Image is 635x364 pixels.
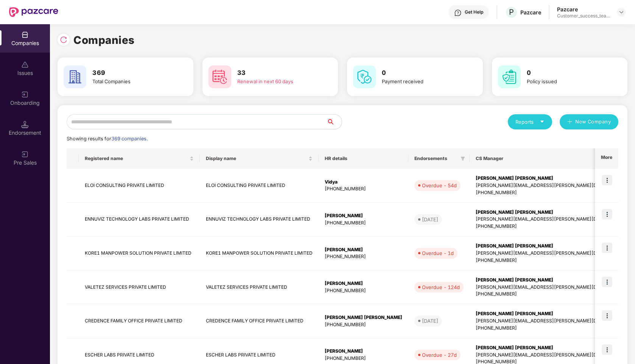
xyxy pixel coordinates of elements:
div: Overdue - 27d [422,351,457,359]
div: [PERSON_NAME][EMAIL_ADDRESS][PERSON_NAME][DOMAIN_NAME] [476,216,629,223]
span: Endorsements [414,156,458,162]
th: Display name [200,148,319,169]
div: Payment received [382,78,462,86]
img: svg+xml;base64,PHN2ZyB4bWxucz0iaHR0cDovL3d3dy53My5vcmcvMjAwMC9zdmciIHdpZHRoPSI2MCIgaGVpZ2h0PSI2MC... [209,65,231,88]
div: [PERSON_NAME] [PERSON_NAME] [476,310,629,317]
img: svg+xml;base64,PHN2ZyB4bWxucz0iaHR0cDovL3d3dy53My5vcmcvMjAwMC9zdmciIHdpZHRoPSI2MCIgaGVpZ2h0PSI2MC... [64,65,86,88]
img: svg+xml;base64,PHN2ZyB3aWR0aD0iMTQuNSIgaGVpZ2h0PSIxNC41IiB2aWV3Qm94PSIwIDAgMTYgMTYiIGZpbGw9Im5vbm... [21,121,29,128]
h1: Companies [73,32,135,48]
td: VALETEZ SERVICES PRIVATE LIMITED [79,271,200,305]
div: [PHONE_NUMBER] [325,355,402,362]
div: Overdue - 124d [422,283,460,291]
div: Customer_success_team_lead [557,13,610,19]
img: svg+xml;base64,PHN2ZyBpZD0iRHJvcGRvd24tMzJ4MzIiIHhtbG5zPSJodHRwOi8vd3d3LnczLm9yZy8yMDAwL3N2ZyIgd2... [618,9,624,15]
h3: 369 [92,68,173,78]
button: plusNew Company [560,114,618,129]
div: Get Help [465,9,483,15]
span: P [509,8,514,17]
span: Showing results for [67,136,148,142]
div: [PHONE_NUMBER] [476,325,629,332]
div: [PHONE_NUMBER] [325,253,402,260]
img: icon [602,277,612,287]
span: Registered name [85,156,188,162]
div: [PERSON_NAME] [325,280,402,287]
span: 369 companies. [111,136,148,142]
img: icon [602,209,612,219]
div: Overdue - 1d [422,249,454,257]
div: Total Companies [92,78,173,86]
div: [PHONE_NUMBER] [325,321,402,328]
div: [PERSON_NAME] [325,348,402,355]
div: [PERSON_NAME][EMAIL_ADDRESS][PERSON_NAME][DOMAIN_NAME] [476,317,629,325]
td: ELOI CONSULTING PRIVATE LIMITED [79,169,200,203]
div: Renewal in next 60 days [237,78,317,86]
div: Overdue - 54d [422,182,457,189]
span: CS Manager [476,156,623,162]
h3: 0 [382,68,462,78]
img: svg+xml;base64,PHN2ZyBpZD0iQ29tcGFuaWVzIiB4bWxucz0iaHR0cDovL3d3dy53My5vcmcvMjAwMC9zdmciIHdpZHRoPS... [21,31,29,39]
div: [PERSON_NAME][EMAIL_ADDRESS][PERSON_NAME][DOMAIN_NAME] [476,250,629,257]
th: Registered name [79,148,200,169]
img: svg+xml;base64,PHN2ZyB3aWR0aD0iMjAiIGhlaWdodD0iMjAiIHZpZXdCb3g9IjAgMCAyMCAyMCIgZmlsbD0ibm9uZSIgeG... [21,91,29,98]
img: svg+xml;base64,PHN2ZyBpZD0iUmVsb2FkLTMyeDMyIiB4bWxucz0iaHR0cDovL3d3dy53My5vcmcvMjAwMC9zdmciIHdpZH... [60,36,67,44]
div: [PERSON_NAME][EMAIL_ADDRESS][PERSON_NAME][DOMAIN_NAME] [476,352,629,359]
span: filter [461,156,465,161]
img: svg+xml;base64,PHN2ZyB4bWxucz0iaHR0cDovL3d3dy53My5vcmcvMjAwMC9zdmciIHdpZHRoPSI2MCIgaGVpZ2h0PSI2MC... [353,65,376,88]
div: [DATE] [422,216,438,223]
img: icon [602,310,612,321]
div: [PERSON_NAME] [PERSON_NAME] [325,314,402,321]
div: [PERSON_NAME] [325,212,402,219]
button: search [326,114,342,129]
span: Display name [206,156,307,162]
div: Reports [515,118,545,126]
div: Pazcare [557,6,610,13]
div: [PERSON_NAME] [PERSON_NAME] [476,243,629,250]
div: [PERSON_NAME] [PERSON_NAME] [476,277,629,284]
span: filter [459,154,467,163]
div: [PERSON_NAME] [PERSON_NAME] [476,344,629,352]
td: VALETEZ SERVICES PRIVATE LIMITED [200,271,319,305]
span: caret-down [540,119,545,124]
div: [PERSON_NAME][EMAIL_ADDRESS][PERSON_NAME][DOMAIN_NAME] [476,284,629,291]
div: [PHONE_NUMBER] [325,219,402,227]
h3: 0 [527,68,607,78]
td: CREDENCE FAMILY OFFICE PRIVATE LIMITED [79,304,200,338]
div: [PHONE_NUMBER] [476,223,629,230]
div: [PERSON_NAME] [PERSON_NAME] [476,175,629,182]
img: icon [602,243,612,253]
div: [PERSON_NAME] [PERSON_NAME] [476,209,629,216]
div: Pazcare [520,9,541,16]
div: [PHONE_NUMBER] [325,185,402,193]
h3: 33 [237,68,317,78]
th: More [595,148,618,169]
td: KORE1 MANPOWER SOLUTION PRIVATE LIMITED [79,236,200,271]
div: [PHONE_NUMBER] [476,291,629,298]
td: ENNUVIZ TECHNOLOGY LABS PRIVATE LIMITED [200,203,319,237]
span: plus [567,119,572,125]
div: [PHONE_NUMBER] [476,257,629,264]
img: New Pazcare Logo [9,7,58,17]
td: ENNUVIZ TECHNOLOGY LABS PRIVATE LIMITED [79,203,200,237]
td: CREDENCE FAMILY OFFICE PRIVATE LIMITED [200,304,319,338]
div: Vidya [325,179,402,186]
td: KORE1 MANPOWER SOLUTION PRIVATE LIMITED [200,236,319,271]
img: svg+xml;base64,PHN2ZyBpZD0iSXNzdWVzX2Rpc2FibGVkIiB4bWxucz0iaHR0cDovL3d3dy53My5vcmcvMjAwMC9zdmciIH... [21,61,29,68]
img: svg+xml;base64,PHN2ZyB3aWR0aD0iMjAiIGhlaWdodD0iMjAiIHZpZXdCb3g9IjAgMCAyMCAyMCIgZmlsbD0ibm9uZSIgeG... [21,151,29,158]
div: [DATE] [422,317,438,325]
div: [PERSON_NAME][EMAIL_ADDRESS][PERSON_NAME][DOMAIN_NAME] [476,182,629,189]
span: New Company [575,118,611,126]
div: [PERSON_NAME] [325,246,402,254]
td: ELOI CONSULTING PRIVATE LIMITED [200,169,319,203]
img: svg+xml;base64,PHN2ZyB4bWxucz0iaHR0cDovL3d3dy53My5vcmcvMjAwMC9zdmciIHdpZHRoPSI2MCIgaGVpZ2h0PSI2MC... [498,65,521,88]
span: search [326,119,342,125]
div: [PHONE_NUMBER] [476,189,629,196]
img: icon [602,344,612,355]
th: HR details [319,148,408,169]
img: icon [602,175,612,185]
img: svg+xml;base64,PHN2ZyBpZD0iSGVscC0zMngzMiIgeG1sbnM9Imh0dHA6Ly93d3cudzMub3JnLzIwMDAvc3ZnIiB3aWR0aD... [454,9,462,17]
div: Policy issued [527,78,607,86]
div: [PHONE_NUMBER] [325,287,402,294]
